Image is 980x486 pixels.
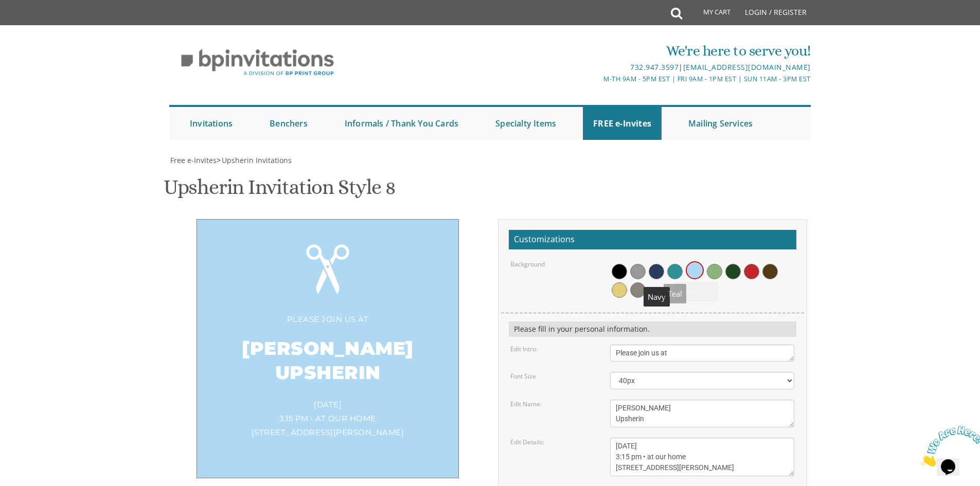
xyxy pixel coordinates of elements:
[509,230,796,249] h2: Customizations
[384,74,811,84] div: M-Th 9am - 5pm EST | Fri 9am - 1pm EST | Sun 11am - 3pm EST
[510,400,542,408] label: Edit Name:
[583,107,662,140] a: FREE e-Invites
[681,1,738,27] a: My Cart
[259,107,318,140] a: Benchers
[217,155,292,165] span: >
[218,398,438,439] div: [DATE] 3:15 pm • at our home [STREET_ADDRESS][PERSON_NAME]
[510,260,545,268] label: Background
[218,312,438,326] div: Please join us at
[678,107,763,140] a: Mailing Services
[630,62,679,72] a: 732.947.3597
[218,326,438,398] div: [PERSON_NAME] Upsherin
[510,438,544,446] label: Edit Details:
[169,41,346,84] img: BP Invitation Loft
[334,107,469,140] a: Informals / Thank You Cards
[164,176,396,206] h1: Upsherin Invitation Style 8
[610,438,794,476] textarea: [DATE] 1:00 pm • at our home [STREET_ADDRESS] • [GEOGRAPHIC_DATA], [US_STATE]
[222,155,292,165] span: Upsherin Invitations
[170,155,217,165] span: Free e-Invites
[610,400,794,427] textarea: [PERSON_NAME]'s Upsherin
[221,155,292,165] a: Upsherin Invitations
[510,345,538,353] label: Edit Intro:
[4,4,68,45] img: Chat attention grabber
[683,62,811,72] a: [EMAIL_ADDRESS][DOMAIN_NAME]
[180,107,243,140] a: Invitations
[384,61,811,74] div: |
[485,107,566,140] a: Specialty Items
[384,41,811,61] div: We're here to serve you!
[169,155,217,165] a: Free e-Invites
[610,345,794,362] textarea: Please join us at
[509,321,796,337] div: Please fill in your personal information.
[510,372,536,381] label: Font Size
[916,422,980,471] iframe: chat widget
